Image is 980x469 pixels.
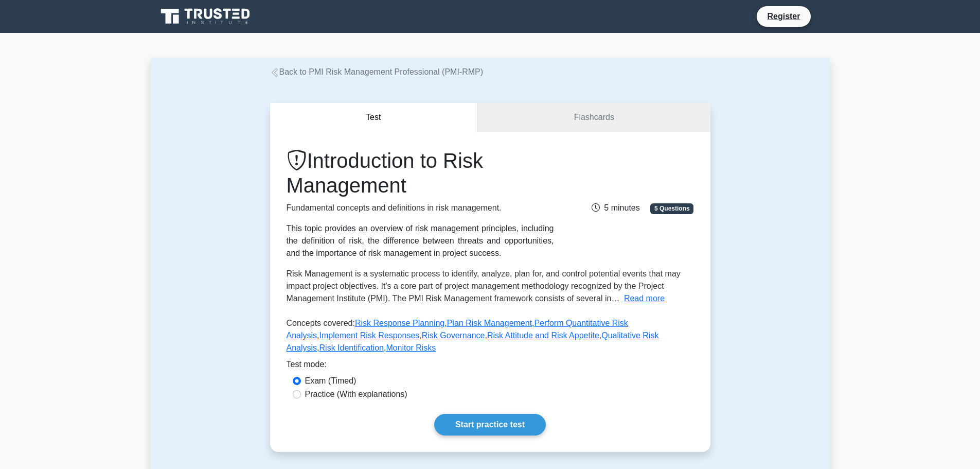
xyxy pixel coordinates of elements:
span: 5 minutes [592,203,639,212]
a: Back to PMI Risk Management Professional (PMI-RMP) [270,67,484,76]
a: Start practice test [434,414,546,436]
a: Flashcards [477,103,710,132]
a: Perform Quantitative Risk Analysis [287,319,628,340]
p: Concepts covered: , , , , , , , , [287,317,694,358]
a: Implement Risk Responses [319,331,420,340]
span: Risk Management is a systematic process to identify, analyze, plan for, and control potential eve... [287,269,681,303]
p: Fundamental concepts and definitions in risk management. [287,202,554,214]
a: Risk Attitude and Risk Appetite [487,331,599,340]
a: Register [761,10,806,23]
a: Risk Response Planning [355,319,444,327]
span: 5 Questions [650,203,693,214]
div: This topic provides an overview of risk management principles, including the definition of risk, ... [287,222,554,259]
button: Test [270,103,478,132]
a: Plan Risk Management [447,319,532,327]
label: Practice (With explanations) [305,388,407,401]
a: Monitor Risks [386,343,436,352]
h1: Introduction to Risk Management [287,148,554,198]
label: Exam (Timed) [305,375,357,387]
a: Risk Governance [422,331,485,340]
a: Risk Identification [319,343,384,352]
div: Test mode: [287,358,694,375]
button: Read more [624,292,665,305]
